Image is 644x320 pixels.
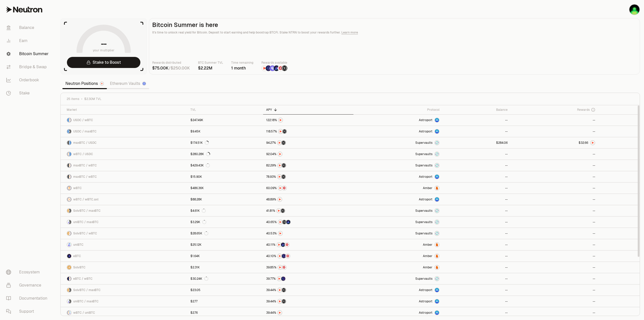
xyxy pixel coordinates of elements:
[415,152,432,156] span: Supervaults
[511,137,598,148] a: NTRN Logo
[277,175,281,179] img: NTRN
[353,205,442,216] a: SupervaultsSupervaults
[2,74,54,87] a: Orderbook
[283,129,287,133] img: Structured Points
[263,307,354,318] a: NTRN
[266,163,351,168] button: NTRNStructured Points
[423,186,432,190] span: Amber
[62,79,107,89] a: Neutron Positions
[442,239,511,250] a: --
[266,242,351,247] button: NTRNBedrock DiamondsMars Fragments
[69,118,71,122] img: wBTC Logo
[61,171,187,182] a: maxBTC LogowBTC LogomaxBTC / wBTC
[435,152,439,156] img: Supervaults
[67,288,69,292] img: SolvBTC Logo
[67,175,69,179] img: maxBTC Logo
[69,152,71,156] img: USDC Logo
[282,220,286,224] img: Structured Points
[419,197,432,201] span: Astroport
[442,160,511,171] a: --
[435,265,439,269] img: Amber
[442,183,511,194] a: --
[187,205,263,216] a: $4.61K
[353,217,442,228] a: SupervaultsSupervaults
[278,254,282,258] img: NTRN
[190,288,200,292] div: $23.05
[67,141,69,145] img: maxBTC Logo
[263,171,354,182] a: NTRNStructured Points
[69,277,71,281] img: wBTC Logo
[281,175,286,179] img: Structured Points
[435,209,439,213] img: Supervaults
[61,137,187,148] a: maxBTC LogoUSDC LogomaxBTC / USDC
[190,311,198,315] div: $2.76
[190,141,209,145] div: $174.51K
[278,118,283,122] img: NTRN
[262,65,267,71] img: NTRN
[266,288,351,293] button: NTRNStructured Points
[511,217,598,228] a: --
[73,141,97,145] span: maxBTC / USDC
[281,209,285,213] img: Structured Points
[67,265,71,269] img: SolvBTC Logo
[435,141,439,145] img: Supervaults
[67,209,69,213] img: SolvBTC Logo
[263,115,354,126] a: NTRN
[69,129,71,133] img: maxBTC Logo
[278,220,282,224] img: NTRN
[353,296,442,307] a: Astroport
[69,197,71,201] img: wBTC.axl Logo
[282,186,286,190] img: Mars Fragments
[442,205,511,216] a: --
[67,197,69,201] img: wBTC Logo
[266,174,351,179] button: NTRNStructured Points
[277,209,281,213] img: NTRN
[356,108,439,112] div: Protocol
[84,97,101,101] span: $2.30M TVL
[61,115,187,126] a: USDC LogowBTC LogoUSDC / wBTC
[69,209,71,213] img: maxBTC Logo
[442,115,511,126] a: --
[190,299,197,303] div: $2.77
[282,265,286,269] img: Mars Fragments
[152,30,637,35] p: It's time to unlock real yield for Bitcoin. Deposit to start earning and help boostrap BTCFi. Sta...
[415,141,432,145] span: Supervaults
[353,115,442,126] a: Astroport
[263,262,354,273] a: NTRNMars Fragments
[266,129,351,134] button: NTRNStructured Points
[353,307,442,318] a: Astroport
[278,231,282,235] img: NTRN
[419,175,432,179] span: Astroport
[419,299,432,303] span: Astroport
[101,40,107,48] h1: --
[266,265,351,270] button: NTRNMars Fragments
[263,160,354,171] a: NTRNStructured Points
[187,296,263,307] a: $2.77
[73,265,86,269] span: SolvBTC
[73,186,82,190] span: wBTC
[190,175,202,179] div: $15.90K
[278,299,282,303] img: NTRN
[353,262,442,273] a: AmberAmber
[278,265,282,269] img: NTRN
[446,108,508,112] div: Balance
[73,163,97,167] span: maxBTC / wBTC
[263,217,354,228] a: NTRNStructured PointsBedrock Diamonds
[198,60,223,65] p: BTC Summer TVL
[263,251,354,262] a: NTRNEtherFi PointsMars Fragments
[511,194,598,205] a: --
[187,183,263,194] a: $486.36K
[511,115,598,126] a: --
[67,277,69,281] img: eBTC Logo
[69,288,71,292] img: maxBTC Logo
[61,205,187,216] a: SolvBTC LogomaxBTC LogoSolvBTC / maxBTC
[190,108,260,112] div: TVL
[61,262,187,273] a: SolvBTC LogoSolvBTC
[281,141,286,145] img: Structured Points
[435,243,439,247] img: Amber
[190,129,200,133] div: $9.45K
[353,285,442,296] a: Astroport
[341,30,358,34] a: Learn more
[69,175,71,179] img: wBTC Logo
[73,129,97,133] span: USDC / maxBTC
